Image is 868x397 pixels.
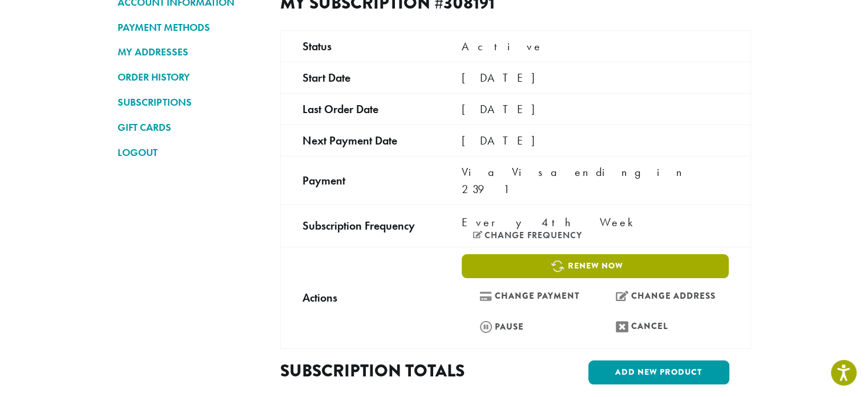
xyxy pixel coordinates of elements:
[462,214,639,231] span: Every 4th Week
[462,314,592,339] a: Pause
[440,62,750,93] td: [DATE]
[440,30,750,62] td: Active
[462,165,689,197] span: Via Visa ending in 2391
[280,204,440,247] td: Subscription Frequency
[280,62,440,93] td: Start date
[280,156,440,204] td: Payment
[440,93,750,125] td: [DATE]
[118,93,263,112] a: SUBSCRIPTIONS
[118,143,263,162] a: LOGOUT
[118,18,263,37] a: PAYMENT METHODS
[598,314,729,339] a: Cancel
[588,360,729,384] a: Add new product
[462,284,592,308] a: Change payment
[598,284,729,308] a: Change address
[118,42,263,62] a: MY ADDRESSES
[280,30,440,62] td: Status
[118,67,263,87] a: ORDER HISTORY
[280,125,440,156] td: Next payment date
[440,125,750,156] td: [DATE]
[118,118,263,137] a: GIFT CARDS
[473,231,582,240] a: Change frequency
[280,93,440,125] td: Last order date
[280,360,506,381] h2: Subscription totals
[462,254,728,278] a: Renew now
[280,247,440,348] td: Actions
